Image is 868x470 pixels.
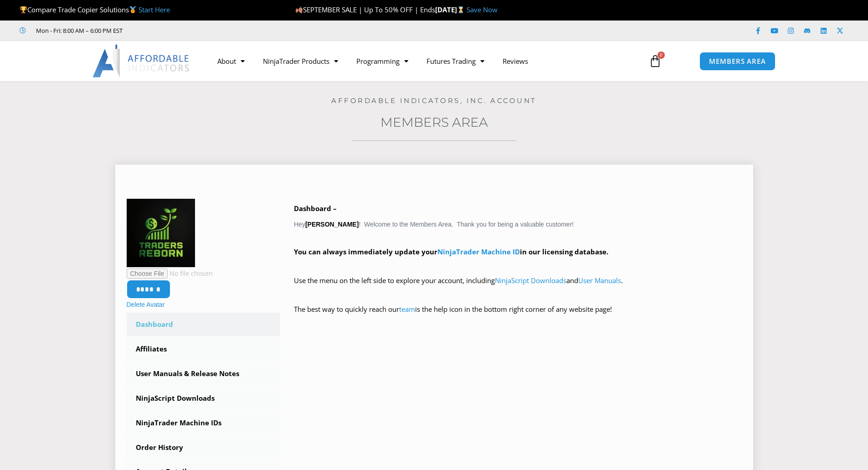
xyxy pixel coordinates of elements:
nav: Menu [208,51,638,72]
img: 🍂 [296,6,303,13]
a: About [208,51,254,72]
img: IMG_20230509_230143_219-150x150.jpg [127,199,195,267]
a: Reviews [493,51,537,72]
img: ⌛ [457,6,464,13]
a: Save Now [467,5,498,14]
span: Mon - Fri: 8:00 AM – 6:00 PM EST [34,25,123,36]
a: Futures Trading [417,51,493,72]
img: 🥇 [129,6,136,13]
a: NinjaTrader Products [254,51,347,72]
iframe: Customer reviews powered by Trustpilot [135,26,272,35]
img: 🏆 [20,6,27,13]
a: Dashboard [127,313,281,336]
a: Delete Avatar [127,301,165,308]
a: User Manuals & Release Notes [127,362,281,386]
span: SEPTEMBER SALE | Up To 50% OFF | Ends [295,5,435,14]
a: 0 [635,48,675,74]
p: Use the menu on the left side to explore your account, including and . [294,274,742,300]
div: Hey ! Welcome to the Members Area. Thank you for being a valuable customer! [294,202,742,329]
a: NinjaTrader Machine ID [437,247,520,256]
a: Members Area [380,114,488,130]
span: 0 [657,52,665,59]
img: LogoAI | Affordable Indicators – NinjaTrader [92,45,190,77]
strong: [DATE] [435,5,467,14]
span: Compare Trade Copier Solutions [20,5,170,14]
a: MEMBERS AREA [699,52,776,71]
a: Affordable Indicators, Inc. Account [331,96,537,105]
a: Start Here [139,5,170,14]
b: Dashboard – [294,204,337,213]
strong: [PERSON_NAME] [305,221,359,228]
a: NinjaTrader Machine IDs [127,411,281,435]
a: team [399,305,415,314]
span: MEMBERS AREA [709,58,766,65]
a: NinjaScript Downloads [127,387,281,410]
a: Programming [347,51,417,72]
p: The best way to quickly reach our is the help icon in the bottom right corner of any website page! [294,303,742,329]
a: User Manuals [578,276,621,285]
a: Affiliates [127,337,281,361]
a: Order History [127,436,281,460]
a: NinjaScript Downloads [495,276,566,285]
strong: You can always immediately update your in our licensing database. [294,247,608,256]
